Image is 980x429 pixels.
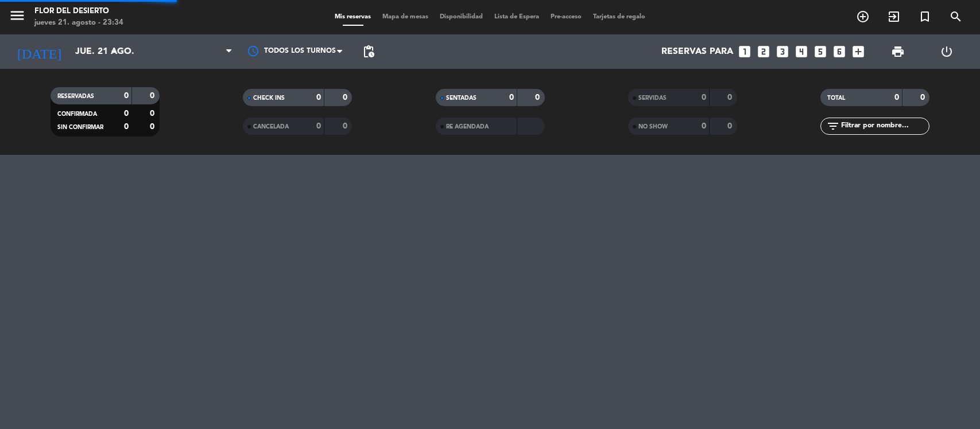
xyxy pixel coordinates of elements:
span: CHECK INS [253,95,285,101]
button: menu [9,7,26,28]
strong: 0 [124,123,129,131]
i: looks_4 [794,44,809,59]
span: SENTADAS [446,95,477,101]
span: RE AGENDADA [446,124,489,130]
i: exit_to_app [887,10,901,24]
strong: 0 [343,122,350,130]
span: NO SHOW [638,124,668,130]
span: CANCELADA [253,124,289,130]
i: menu [9,7,26,24]
span: Lista de Espera [489,14,545,20]
span: SERVIDAS [638,95,667,101]
i: turned_in_not [918,10,932,24]
span: SIN CONFIRMAR [57,124,103,130]
span: Mis reservas [329,14,377,20]
span: Disponibilidad [434,14,489,20]
i: arrow_drop_down [107,45,121,58]
strong: 0 [894,93,899,102]
strong: 0 [535,93,542,102]
strong: 0 [343,93,350,102]
span: pending_actions [362,45,375,58]
strong: 0 [727,93,734,102]
strong: 0 [702,122,706,130]
strong: 0 [316,122,321,130]
div: FLOR DEL DESIERTO [34,6,123,17]
strong: 0 [316,93,321,102]
i: looks_5 [813,44,828,59]
div: LOG OUT [923,34,971,69]
strong: 0 [727,122,734,130]
i: power_settings_new [940,45,954,58]
div: jueves 21. agosto - 23:34 [34,17,123,29]
i: search [949,10,963,24]
i: looks_6 [832,44,847,59]
i: filter_list [826,119,840,133]
i: looks_two [756,44,771,59]
i: add_box [851,44,866,59]
span: Reservas para [661,46,733,57]
span: CONFIRMADA [57,111,97,117]
strong: 0 [150,110,157,118]
strong: 0 [920,93,927,102]
i: add_circle_outline [856,10,870,24]
span: print [891,45,905,58]
span: RESERVADAS [57,93,94,99]
span: Tarjetas de regalo [587,14,651,20]
strong: 0 [702,93,706,102]
i: looks_3 [775,44,790,59]
i: [DATE] [9,39,69,64]
strong: 0 [509,93,514,102]
strong: 0 [124,110,129,118]
input: Filtrar por nombre... [840,120,929,132]
span: Pre-acceso [545,14,587,20]
i: looks_one [737,44,752,59]
strong: 0 [124,92,129,100]
span: TOTAL [827,95,845,101]
strong: 0 [150,92,157,100]
span: Mapa de mesas [377,14,434,20]
strong: 0 [150,123,157,131]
